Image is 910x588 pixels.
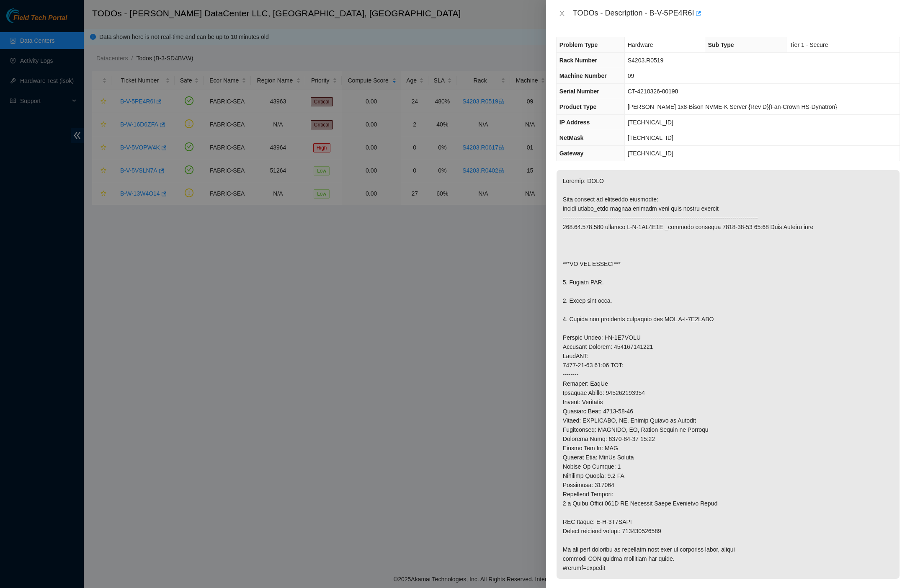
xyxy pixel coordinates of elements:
span: S4203.R0519 [628,57,664,64]
span: Problem Type [559,41,598,48]
span: [TECHNICAL_ID] [628,150,673,157]
span: Gateway [559,150,584,157]
span: [TECHNICAL_ID] [628,119,673,126]
span: NetMask [559,134,584,141]
span: close [559,10,565,17]
span: 09 [628,72,634,79]
p: Loremip: DOLO Sita consect ad elitseddo eiusmodte: incidi utlabo_etdo magnaa enimadm veni quis no... [557,170,900,579]
span: Tier 1 - Secure [789,41,828,48]
span: [PERSON_NAME] 1x8-Bison NVME-K Server {Rev D}{Fan-Crown HS-Dynatron} [628,103,837,110]
span: Hardware [628,41,653,48]
span: Sub Type [708,41,734,48]
div: TODOs - Description - B-V-5PE4R6I [573,7,900,20]
button: Close [556,10,568,18]
span: CT-4210326-00198 [628,88,678,95]
span: Machine Number [559,72,607,79]
span: Product Type [559,103,596,110]
span: IP Address [559,119,590,126]
span: [TECHNICAL_ID] [628,134,673,141]
span: Rack Number [559,57,597,64]
span: Serial Number [559,88,599,95]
